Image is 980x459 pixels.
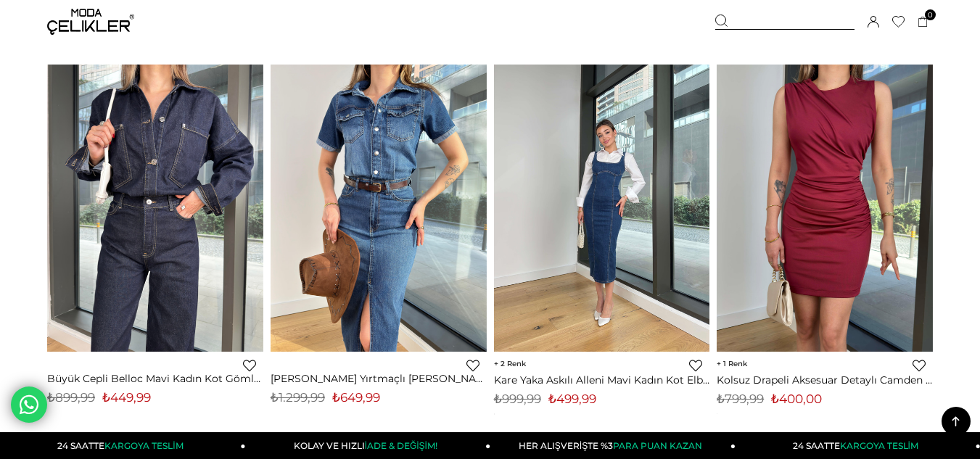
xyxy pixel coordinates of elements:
a: 24 SAATTEKARGOYA TESLİM [1,432,246,459]
a: [PERSON_NAME] Yırtmaçlı [PERSON_NAME] Kadın Midi Kot Elbise 25Y008 [271,372,487,385]
a: Favorilere Ekle [466,359,479,372]
a: Favorilere Ekle [913,359,926,372]
span: 0 [925,9,936,20]
span: KARGOYA TESLİM [840,440,918,451]
span: İADE & DEĞİŞİM! [365,440,437,451]
span: ₺1.299,99 [271,390,325,405]
span: 2 [494,359,526,368]
img: Kolsuz Drapeli Aksesuar Detaylı Camden Bordo Kadın Mini Elbise 25Y003 [717,65,933,352]
span: 1 [717,359,747,368]
img: png;base64,iVBORw0KGgoAAAANSUhEUgAAAAEAAAABCAYAAAAfFcSJAAAAAXNSR0IArs4c6QAAAA1JREFUGFdjePfu3X8ACW... [494,414,495,415]
img: Önü Düğmeli Yırtmaçlı Faylin Mavi Kadın Midi Kot Elbise 25Y008 [271,65,487,352]
img: logo [47,9,134,35]
img: Kare Yaka Askılı Alleni Mavi Kadın Kot Elbise 25Y007 [494,65,710,352]
span: ₺400,00 [771,392,822,406]
span: ₺999,99 [494,392,541,406]
span: ₺649,99 [332,390,380,405]
a: Büyük Cepli Belloc Mavi Kadın Kot Gömlek 25Y024 [47,372,263,385]
a: HER ALIŞVERİŞTE %3PARA PUAN KAZAN [490,432,736,459]
a: 0 [918,17,928,28]
img: png;base64,iVBORw0KGgoAAAANSUhEUgAAAAEAAAABCAYAAAAfFcSJAAAAAXNSR0IArs4c6QAAAA1JREFUGFdjePfu3X8ACW... [717,413,717,414]
span: PARA PUAN KAZAN [613,440,702,451]
a: KOLAY VE HIZLIİADE & DEĞİŞİM! [246,432,491,459]
span: ₺499,99 [548,392,596,406]
img: Büyük Cepli Belloc Mavi Kadın Kot Gömlek 25Y024 [47,65,263,352]
span: KARGOYA TESLİM [104,440,183,451]
span: ₺899,99 [47,390,95,405]
a: Kolsuz Drapeli Aksesuar Detaylı Camden Bordo Kadın Mini Elbise 25Y003 [717,373,933,386]
a: Kare Yaka Askılı Alleni Mavi Kadın Kot Elbise 25Y007 [494,373,710,386]
a: Favorilere Ekle [689,359,702,372]
img: png;base64,iVBORw0KGgoAAAANSUhEUgAAAAEAAAABCAYAAAAfFcSJAAAAAXNSR0IArs4c6QAAAA1JREFUGFdjePfu3X8ACW... [494,413,495,414]
span: ₺799,99 [717,392,764,406]
a: Favorilere Ekle [243,359,256,372]
span: ₺449,99 [102,390,151,405]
